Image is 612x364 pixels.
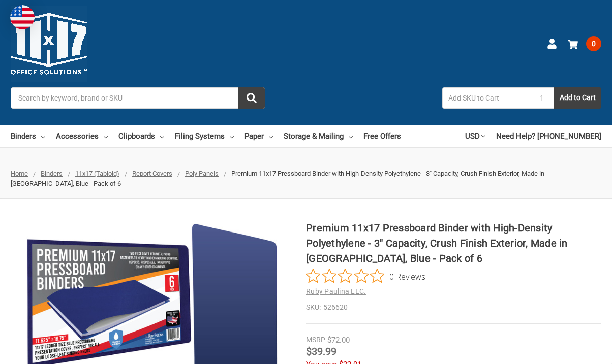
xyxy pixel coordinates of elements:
div: MSRP [306,335,325,345]
a: 0 [568,30,601,57]
button: Add to Cart [554,87,601,109]
dd: 526620 [306,302,601,313]
a: Need Help? [PHONE_NUMBER] [496,125,601,147]
input: Search by keyword, brand or SKU [11,87,265,109]
a: Binders [11,125,45,147]
a: 11x17 (Tabloid) [75,170,119,177]
span: $72.00 [327,336,350,345]
a: Binders [41,170,63,177]
input: Add SKU to Cart [442,87,530,109]
a: Paper [244,125,273,147]
img: 11x17.com [11,6,87,82]
a: Accessories [56,125,108,147]
a: Clipboards [118,125,164,147]
span: 0 [586,36,601,51]
a: Home [11,170,28,177]
a: Report Covers [132,170,172,177]
button: Rated 0 out of 5 stars from 0 reviews. Jump to reviews. [306,269,425,284]
a: Filing Systems [175,125,234,147]
h1: Premium 11x17 Pressboard Binder with High-Density Polyethylene - 3" Capacity, Crush Finish Exteri... [306,220,601,266]
dt: SKU: [306,302,321,313]
img: duty and tax information for United States [10,5,35,29]
a: USD [465,125,485,147]
a: Free Offers [363,125,401,147]
a: Storage & Mailing [284,125,353,147]
a: Poly Panels [185,170,219,177]
span: $39.99 [306,345,336,357]
a: Ruby Paulina LLC. [306,287,366,295]
span: Premium 11x17 Pressboard Binder with High-Density Polyethylene - 3" Capacity, Crush Finish Exteri... [11,170,544,187]
span: 0 Reviews [389,269,425,284]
